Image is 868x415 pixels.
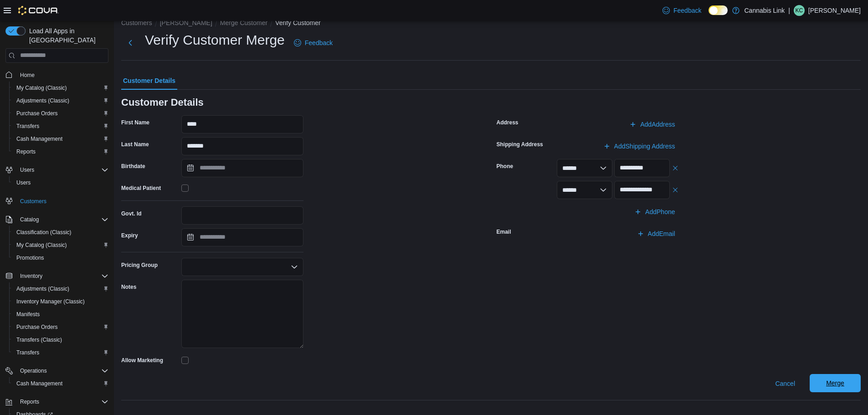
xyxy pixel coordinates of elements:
button: Purchase Orders [9,321,112,333]
button: Adjustments (Classic) [9,94,112,107]
button: Users [9,176,112,189]
p: | [788,5,790,16]
span: Purchase Orders [16,323,58,331]
button: Purchase Orders [9,107,112,120]
a: Cash Management [13,133,66,144]
a: Feedback [659,1,705,20]
span: Cash Management [16,135,62,143]
span: Catalog [16,214,108,225]
button: Catalog [16,214,42,225]
a: My Catalog (Classic) [13,82,71,93]
button: Users [16,164,38,175]
a: Manifests [13,309,43,320]
span: Transfers (Classic) [13,334,108,345]
span: Customer Details [123,72,175,90]
label: Email [497,228,511,236]
a: Users [13,177,34,188]
button: Users [2,164,112,176]
a: Adjustments (Classic) [13,283,73,294]
span: Users [20,166,34,174]
span: Transfers [16,123,39,130]
a: Cash Management [13,378,66,389]
span: Customers [16,195,108,207]
span: Operations [16,365,108,376]
button: Catalog [2,213,112,226]
label: Allow Marketing [121,357,163,364]
input: Press the down key to open a popover containing a calendar. [181,159,303,177]
button: Reports [16,396,43,407]
label: Notes [121,283,136,291]
span: Add Address [640,120,675,129]
span: Catalog [20,216,39,223]
button: Operations [2,364,112,377]
span: Promotions [13,252,108,263]
button: Transfers [9,120,112,133]
span: Transfers (Classic) [16,336,62,343]
button: Promotions [9,251,112,264]
label: Expiry [121,232,138,239]
button: Classification (Classic) [9,226,112,239]
span: Home [20,72,35,79]
span: Inventory [20,272,42,280]
span: Purchase Orders [13,108,108,119]
button: Inventory [16,271,46,282]
span: Merge [826,379,844,388]
h3: Customer Details [121,97,204,108]
nav: An example of EuiBreadcrumbs [121,18,861,29]
span: Load All Apps in [GEOGRAPHIC_DATA] [26,26,108,45]
a: Transfers (Classic) [13,334,66,345]
button: Cash Management [9,133,112,145]
span: Cash Management [16,380,62,387]
a: Promotions [13,252,48,263]
button: Customers [121,19,152,26]
button: Open list of options [291,263,298,271]
span: Adjustments (Classic) [16,97,69,104]
span: Inventory Manager (Classic) [16,298,85,305]
span: My Catalog (Classic) [16,241,67,249]
span: Inventory [16,271,108,282]
span: Cancel [775,379,795,388]
span: My Catalog (Classic) [13,240,108,251]
label: Shipping Address [497,141,543,148]
a: Reports [13,146,39,157]
h1: Verify Customer Merge [145,31,285,49]
label: Last Name [121,141,149,148]
label: Pricing Group [121,261,158,269]
button: AddAddress [626,115,678,133]
button: Next [121,34,139,52]
button: Cancel [771,374,799,393]
button: Cash Management [9,377,112,390]
p: [PERSON_NAME] [808,5,861,16]
span: Cash Management [13,133,108,144]
span: Purchase Orders [13,322,108,333]
span: My Catalog (Classic) [13,82,108,93]
label: Phone [497,163,514,170]
input: Press the down key to open a popover containing a calendar. [181,228,303,246]
span: Home [16,69,108,81]
input: Dark Mode [709,5,728,15]
a: Customers [16,196,50,207]
label: Govt. Id [121,210,142,217]
button: My Catalog (Classic) [9,239,112,251]
a: My Catalog (Classic) [13,240,71,251]
button: Merge [810,374,861,392]
span: Reports [16,148,36,155]
span: Feedback [673,6,701,15]
button: My Catalog (Classic) [9,82,112,94]
span: Transfers [13,121,108,132]
button: Merge Customer [220,19,267,26]
label: Birthdate [121,163,145,170]
button: [PERSON_NAME] [160,19,212,26]
span: Users [16,179,31,186]
button: Reports [9,145,112,158]
a: Transfers [13,347,43,358]
span: Reports [20,398,39,405]
span: Adjustments (Classic) [13,283,108,294]
span: Promotions [16,254,44,261]
div: Kayla Chow [794,5,805,16]
button: AddEmail [633,225,679,243]
span: Manifests [16,311,40,318]
a: Feedback [290,34,336,52]
span: Classification (Classic) [16,229,72,236]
